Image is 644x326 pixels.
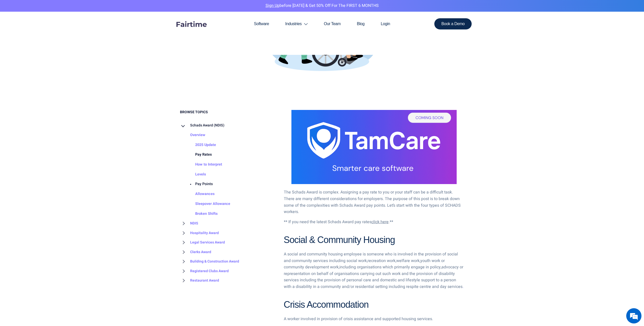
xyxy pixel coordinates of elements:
[180,121,276,285] nav: BROWSE TOPICS
[441,22,465,26] span: Book a Demo
[180,130,205,140] a: Overview
[4,3,640,9] p: before [DATE] & Get 50% Off for the FIRST 6 MONTHS
[180,266,229,276] a: Registered Clubs Award
[185,160,222,170] a: How to Interpret
[185,150,212,160] a: Pay Rates
[316,12,349,36] a: Our Team
[180,110,276,285] div: BROWSE TOPICS
[180,238,225,247] a: Legal Services Award
[180,247,211,257] a: Clerks Award
[246,12,277,36] a: Software
[434,18,472,29] a: Book a Demo
[266,3,279,9] a: Sign Up
[180,228,219,238] a: Hospitality Award
[180,276,219,285] a: Restaurant Award
[371,219,389,225] span: click here
[349,12,373,36] a: Blog
[185,170,206,180] a: Levels
[463,284,464,290] a: .
[185,189,214,199] a: Allowances
[371,219,393,225] a: Looking For Pay Rates ?
[185,140,216,150] a: 2025 Update
[373,12,398,36] a: Login
[284,316,464,322] p: A worker involved in provision of crisis assistance and supported housing services.
[185,209,218,219] a: Broken Shifts
[180,121,224,130] a: Schads Award (NDIS)
[277,12,316,36] a: Industries
[284,189,464,215] p: The Schads Award is complex. Assigning a pay rate to you or your staff can be a difficult task. T...
[291,110,457,184] img: tamcare smarter care software
[284,219,464,225] p: ** If you need the latest Schads Award pay rates
[185,199,230,209] a: Sleepover Allowance
[185,179,213,189] a: Pay Points
[180,257,239,266] a: Building & Construction Award
[180,219,198,228] a: NDIS
[284,234,464,246] h2: Social & Community Housing
[284,299,464,311] h2: Crisis Accommodation
[284,251,464,290] p: A social and community housing employee is someone who is involved in the provision of social and...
